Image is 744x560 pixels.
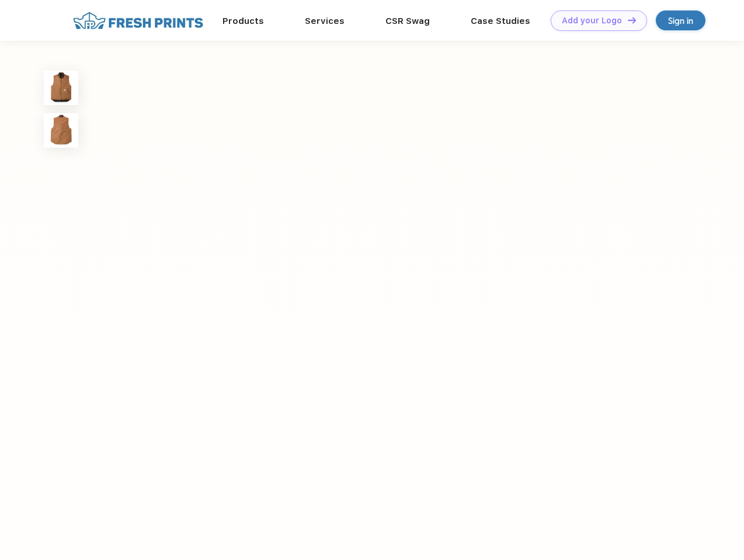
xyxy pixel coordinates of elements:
[656,10,705,30] a: Sign in
[628,17,636,23] img: DT
[44,113,78,148] img: func=resize&h=100
[222,16,264,26] a: Products
[44,71,78,105] img: func=resize&h=100
[562,16,622,26] div: Add your Logo
[668,14,693,27] div: Sign in
[69,10,207,31] img: fo%20logo%202.webp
